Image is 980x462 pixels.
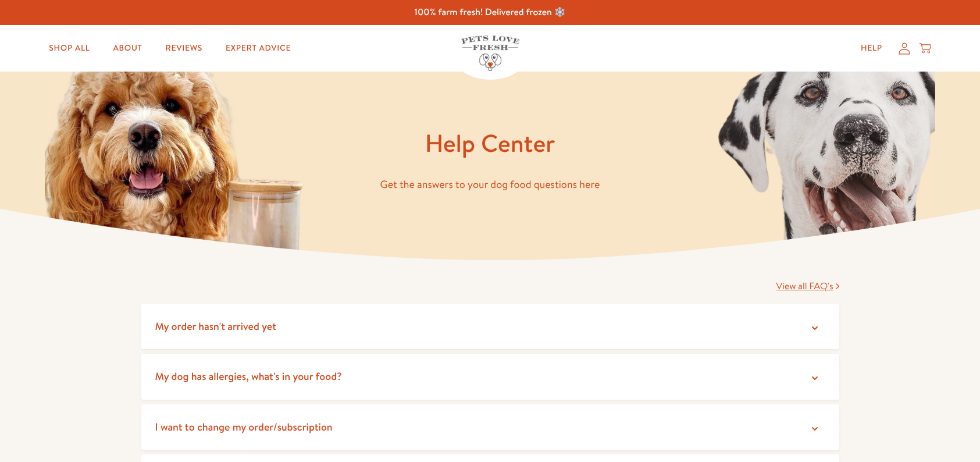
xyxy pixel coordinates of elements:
[776,280,833,293] span: View all FAQ's
[40,37,99,60] a: Shop All
[155,420,333,434] span: I want to change my order/subscription
[155,319,277,333] span: My order hasn't arrived yet
[141,354,839,400] summary: My dog has allergies, what's in your food?
[141,304,839,350] summary: My order hasn't arrived yet
[155,369,342,383] span: My dog has allergies, what's in your food?
[141,127,839,159] h1: Help Center
[776,280,839,293] a: View all FAQ's
[141,176,839,194] p: Get the answers to your dog food questions here
[461,35,519,71] img: Pets Love Fresh
[216,37,300,60] a: Expert Advice
[104,37,151,60] a: About
[156,37,212,60] a: Reviews
[851,37,892,60] a: Help
[141,404,839,450] summary: I want to change my order/subscription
